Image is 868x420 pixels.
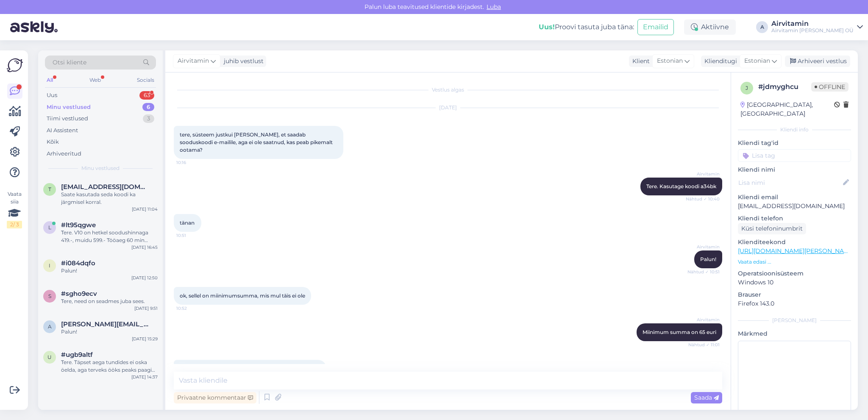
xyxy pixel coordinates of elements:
span: Otsi kliente [53,58,86,67]
div: juhib vestlust [220,57,264,66]
div: Vestlus algas [174,86,722,94]
div: [DATE] 16:45 [131,244,158,250]
div: Aktiivne [684,19,736,35]
span: Nähtud ✓ 10:40 [686,196,720,202]
div: 2 / 3 [7,221,22,228]
span: 10:51 [176,232,208,239]
span: l [48,224,51,231]
p: Kliendi tag'id [738,139,851,147]
div: Saate kasutada seda koodi ka järgmisel korral. [61,191,158,206]
img: Askly Logo [7,57,23,73]
div: Tere. V10 on hetkel soodushinnaga 419.-, muidu 599.- Tööaeg 60 min [PERSON_NAME] otsikud komplektis. [61,229,158,244]
p: Kliendi email [738,193,851,202]
div: Kliendi info [738,126,851,134]
span: #i084dqfo [61,259,95,267]
div: Airvitamin [PERSON_NAME] OÜ [771,27,854,34]
div: Tiimi vestlused [47,114,88,123]
span: Miinimum summa on 65 euri [643,329,716,335]
span: Airvitamin [688,171,720,177]
div: Vaata siia [7,190,22,228]
div: [GEOGRAPHIC_DATA], [GEOGRAPHIC_DATA] [740,100,834,118]
div: Socials [135,75,156,86]
p: [EMAIL_ADDRESS][DOMAIN_NAME] [738,202,851,211]
span: i [49,262,50,269]
span: Saada [694,394,719,401]
span: j [746,85,748,91]
div: Arhiveeri vestlus [785,56,850,67]
p: Kliendi telefon [738,214,851,223]
p: Windows 10 [738,278,851,287]
input: Lisa nimi [738,178,841,187]
div: Airvitamin [771,20,854,27]
div: [DATE] 9:51 [134,305,158,312]
span: t [48,186,51,192]
div: [PERSON_NAME] [738,317,851,324]
p: Klienditeekond [738,238,851,247]
span: Airvitamin [178,56,209,66]
div: Tere. Täpset aega tundides ei oska öelda, aga terveks ööks peaks paagi täiest veest piisama [PERS... [61,359,158,374]
span: 10:52 [176,305,208,312]
div: [DATE] 12:50 [131,275,158,281]
span: Airvitamin [688,244,720,250]
div: 63 [139,91,154,100]
div: 6 [142,103,154,111]
div: Arhiveeritud [47,150,81,158]
div: AI Assistent [47,126,78,135]
div: [DATE] 14:37 [131,374,158,380]
span: Airvitamin [688,317,720,323]
div: Privaatne kommentaar [174,392,256,403]
span: Estonian [657,56,683,66]
div: Tere, need on seadmes juba sees. [61,298,158,305]
button: Emailid [637,19,674,35]
div: Klient [629,57,650,66]
div: A [756,21,768,33]
p: Brauser [738,290,851,299]
p: Operatsioonisüsteem [738,269,851,278]
span: tere, süsteem justkui [PERSON_NAME], et saadab sooduskoodi e-mailile, aga ei ole saatnud, kas pea... [180,131,334,153]
span: 10:16 [176,159,208,166]
p: Firefox 143.0 [738,299,851,308]
span: #ugb9altf [61,351,93,359]
div: Proovi tasuta juba täna: [539,22,634,32]
span: ok, sellel on miinimumsumma, mis mul täis ei ole [180,292,305,299]
span: Minu vestlused [81,164,120,172]
div: 3 [143,114,154,123]
div: All [45,75,55,86]
span: tänan [180,220,195,226]
div: Palun! [61,328,158,336]
span: s [48,293,51,299]
span: allan.vellner@gmail.com [61,320,149,328]
span: #sgho9ecv [61,290,97,298]
div: [DATE] 11:04 [132,206,158,212]
div: [DATE] 15:29 [132,336,158,342]
div: [DATE] [174,104,722,111]
div: Web [88,75,103,86]
div: Palun! [61,267,158,275]
div: Kõik [47,138,59,146]
b: Uus! [539,23,555,31]
span: a [48,323,52,330]
span: Nähtud ✓ 10:51 [687,269,720,275]
p: Märkmed [738,329,851,338]
div: Minu vestlused [47,103,91,111]
input: Lisa tag [738,149,851,162]
div: Uus [47,91,57,100]
p: Kliendi nimi [738,165,851,174]
span: tarvo@sisu.ee [61,183,149,191]
span: Tere. Kasutage koodi a34bk [646,183,716,189]
span: Palun! [700,256,716,262]
a: AirvitaminAirvitamin [PERSON_NAME] OÜ [771,20,863,34]
span: #lt95qgwe [61,221,96,229]
span: Estonian [744,56,770,66]
span: Luba [484,3,504,11]
span: Offline [811,82,849,92]
div: Klienditugi [701,57,737,66]
div: Küsi telefoninumbrit [738,223,806,234]
span: u [47,354,52,360]
p: Vaata edasi ... [738,258,851,266]
span: Nähtud ✓ 11:01 [688,342,720,348]
div: # jdmyghcu [758,82,811,92]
